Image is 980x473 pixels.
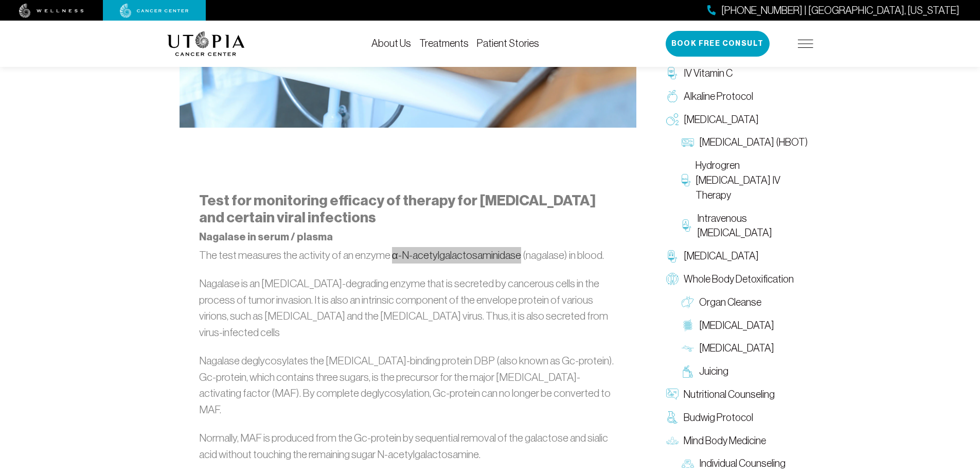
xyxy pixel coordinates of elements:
strong: Test for monitoring efficacy of therapy for [MEDICAL_DATA] and certain viral infections [199,192,596,226]
p: Nagalase deglycosylates the [MEDICAL_DATA]-binding protein DBP (also known as Gc-protein). Gc-pro... [199,353,617,417]
img: Colon Therapy [682,319,694,331]
img: Lymphatic Massage [682,342,694,355]
img: Hydrogren Peroxide IV Therapy [682,174,690,186]
img: wellness [19,4,84,18]
img: Alkaline Protocol [666,90,679,102]
a: Hydrogren [MEDICAL_DATA] IV Therapy [676,154,813,206]
img: Organ Cleanse [682,296,694,308]
a: Alkaline Protocol [661,85,813,108]
img: Individual Counseling [682,458,694,470]
span: Hydrogren [MEDICAL_DATA] IV Therapy [696,158,808,202]
span: Juicing [699,364,728,379]
img: Mind Body Medicine [666,434,679,447]
a: Organ Cleanse [676,291,813,314]
a: [MEDICAL_DATA] [676,337,813,360]
strong: Nagalase in serum / plasma [199,231,333,243]
img: icon-hamburger [798,40,813,48]
img: Nutritional Counseling [666,388,679,400]
img: cancer center [120,4,189,18]
a: Mind Body Medicine [661,429,813,452]
img: logo [167,31,245,56]
span: [MEDICAL_DATA] [684,249,759,264]
a: Nutritional Counseling [661,383,813,406]
span: [MEDICAL_DATA] [699,341,774,356]
img: Intravenous Ozone Therapy [682,219,692,232]
a: [MEDICAL_DATA] [661,108,813,131]
span: Alkaline Protocol [684,89,753,104]
a: Budwig Protocol [661,406,813,429]
span: [MEDICAL_DATA] [684,112,759,127]
span: Mind Body Medicine [684,433,766,448]
a: Whole Body Detoxification [661,268,813,291]
img: Hyperbaric Oxygen Therapy (HBOT) [682,136,694,149]
p: Normally, MAF is produced from the Gc-protein by sequential removal of the galactose and sialic a... [199,430,617,462]
span: Budwig Protocol [684,410,753,425]
a: Intravenous [MEDICAL_DATA] [676,207,813,245]
span: [PHONE_NUMBER] | [GEOGRAPHIC_DATA], [US_STATE] [721,3,959,18]
img: Juicing [682,365,694,378]
span: Whole Body Detoxification [684,272,794,287]
img: Budwig Protocol [666,411,679,424]
a: [MEDICAL_DATA] [661,244,813,268]
a: Treatments [419,38,469,49]
span: Intravenous [MEDICAL_DATA] [697,211,808,241]
a: [MEDICAL_DATA] [676,314,813,337]
img: IV Vitamin C [666,67,679,79]
span: Organ Cleanse [699,295,761,310]
a: [MEDICAL_DATA] (HBOT) [676,131,813,154]
a: Patient Stories [477,38,539,49]
a: IV Vitamin C [661,62,813,85]
img: Chelation Therapy [666,250,679,262]
span: [MEDICAL_DATA] (HBOT) [699,135,808,150]
a: Juicing [676,360,813,383]
a: About Us [371,38,411,49]
span: Individual Counseling [699,456,786,471]
p: The test measures the activity of an enzyme α-N-acetylgalactosaminidase (nagalase) in blood. [199,247,617,264]
span: IV Vitamin C [684,66,733,81]
span: Nutritional Counseling [684,387,775,402]
button: Book Free Consult [666,31,770,57]
img: Oxygen Therapy [666,113,679,126]
a: [PHONE_NUMBER] | [GEOGRAPHIC_DATA], [US_STATE] [707,3,959,18]
span: [MEDICAL_DATA] [699,318,774,333]
img: Whole Body Detoxification [666,273,679,285]
p: Nagalase is an [MEDICAL_DATA]-degrading enzyme that is secreted by cancerous cells in the process... [199,275,617,340]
